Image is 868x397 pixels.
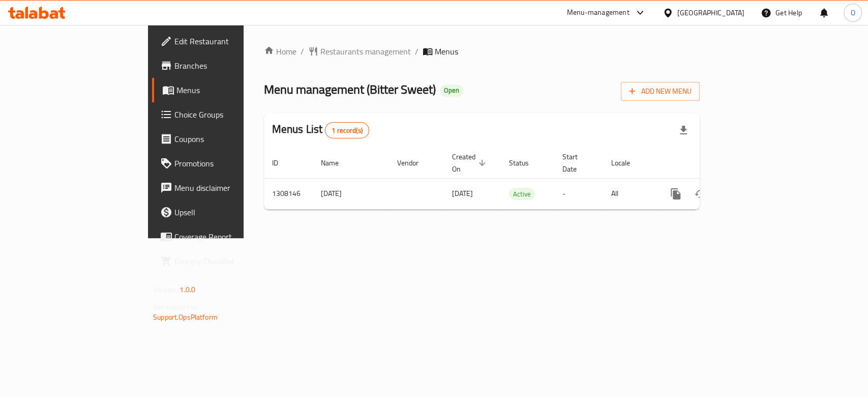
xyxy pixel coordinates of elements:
[554,178,603,209] td: -
[611,157,643,169] span: Locale
[308,45,411,58] a: Restaurants management
[688,182,712,206] button: Change Status
[152,151,293,176] a: Promotions
[313,178,389,209] td: [DATE]
[325,126,369,135] span: 1 record(s)
[174,182,285,194] span: Menu disclaimer
[152,127,293,151] a: Coupons
[621,82,700,101] button: Add New Menu
[509,188,535,200] span: Active
[664,182,688,206] button: more
[174,133,285,145] span: Coupons
[152,53,293,78] a: Branches
[415,45,418,58] li: /
[264,148,769,210] table: enhanced table
[152,176,293,200] a: Menu disclaimer
[321,157,352,169] span: Name
[301,45,304,58] li: /
[325,122,369,138] div: Total records count
[153,283,178,296] span: Version:
[629,85,692,98] span: Add New Menu
[174,60,285,72] span: Branches
[152,102,293,127] a: Choice Groups
[153,310,218,324] a: Support.OpsPlatform
[603,178,655,209] td: All
[152,29,293,53] a: Edit Restaurant
[440,86,463,95] span: Open
[562,151,591,175] span: Start Date
[272,122,369,138] h2: Menus List
[671,118,696,143] div: Export file
[179,283,195,296] span: 1.0.0
[152,249,293,273] a: Grocery Checklist
[320,45,411,58] span: Restaurants management
[174,231,285,243] span: Coverage Report
[850,7,855,18] span: O
[174,35,285,47] span: Edit Restaurant
[452,187,473,200] span: [DATE]
[509,157,542,169] span: Status
[677,7,744,18] div: [GEOGRAPHIC_DATA]
[174,255,285,267] span: Grocery Checklist
[152,200,293,224] a: Upsell
[567,7,630,19] div: Menu-management
[655,148,769,179] th: Actions
[152,224,293,249] a: Coverage Report
[174,157,285,169] span: Promotions
[176,84,285,96] span: Menus
[174,206,285,218] span: Upsell
[509,188,535,200] div: Active
[272,157,291,169] span: ID
[264,45,700,58] nav: breadcrumb
[174,108,285,121] span: Choice Groups
[264,78,436,101] span: Menu management ( Bitter Sweet )
[397,157,432,169] span: Vendor
[452,151,489,175] span: Created On
[440,84,463,97] div: Open
[435,45,458,58] span: Menus
[153,300,200,314] span: Get support on:
[152,78,293,102] a: Menus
